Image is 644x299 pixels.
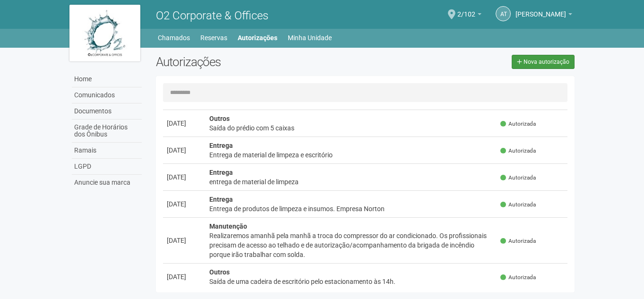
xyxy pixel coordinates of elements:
[209,222,247,230] strong: Manutenção
[500,120,536,128] span: Autorizada
[209,115,230,122] strong: Outros
[158,31,190,44] a: Chamados
[500,147,536,155] span: Autorizada
[500,237,536,245] span: Autorizada
[200,31,227,44] a: Reservas
[500,174,536,182] span: Autorizada
[72,143,142,159] a: Ramais
[167,272,202,282] div: [DATE]
[209,277,493,286] div: Saída de uma cadeira de escritório pelo estacionamento às 14h.
[288,31,332,44] a: Minha Unidade
[72,103,142,120] a: Documentos
[167,172,202,182] div: [DATE]
[500,201,536,209] span: Autorizada
[209,150,493,160] div: Entrega de material de limpeza e escritório
[209,123,493,133] div: Saída do prédio com 5 caixas
[496,6,511,21] a: AT
[72,159,142,175] a: LGPD
[457,1,475,18] span: 2/102
[167,145,202,155] div: [DATE]
[515,1,566,18] span: Alessandra Teixeira
[524,59,569,65] span: Nova autorização
[209,231,493,259] div: Realizaremos amanhã pela manhã a troca do compressor do ar condicionado. Os profissionais precisa...
[167,119,202,128] div: [DATE]
[515,12,572,19] a: [PERSON_NAME]
[72,87,142,103] a: Comunicados
[156,9,268,22] span: O2 Corporate & Offices
[512,55,575,69] a: Nova autorização
[209,142,233,149] strong: Entrega
[457,12,481,19] a: 2/102
[209,196,233,203] strong: Entrega
[167,236,202,245] div: [DATE]
[167,199,202,209] div: [DATE]
[209,177,493,187] div: entrega de material de limpeza
[72,175,142,190] a: Anuncie sua marca
[500,273,536,282] span: Autorizada
[209,169,233,176] strong: Entrega
[238,31,277,44] a: Autorizações
[72,120,142,143] a: Grade de Horários dos Ônibus
[72,71,142,87] a: Home
[209,204,493,214] div: Entrega de produtos de limpeza e insumos. Empresa Norton
[156,55,358,69] h2: Autorizações
[209,268,230,276] strong: Outros
[69,5,140,61] img: logo.jpg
